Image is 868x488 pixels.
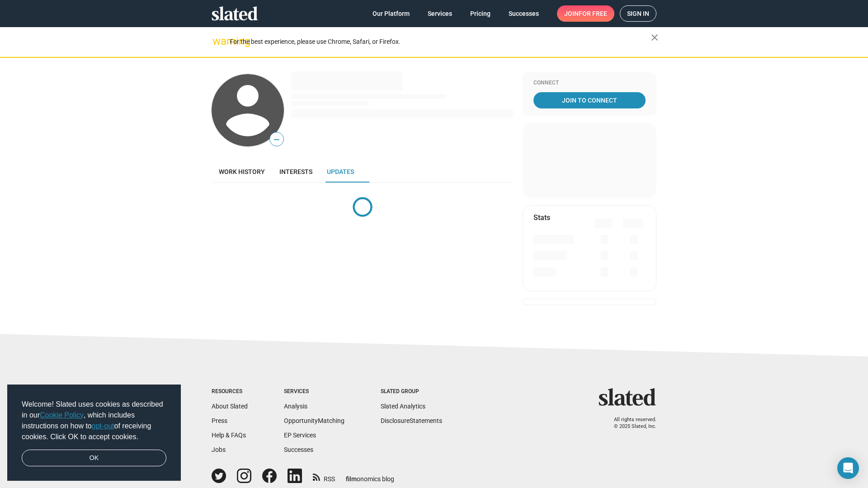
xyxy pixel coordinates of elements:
[212,36,223,47] mat-icon: warning
[219,168,265,175] span: Work history
[346,468,394,483] a: filmonomics blog
[420,5,459,22] a: Services
[620,5,656,22] a: Sign in
[279,168,312,175] span: Interests
[7,385,181,481] div: cookieconsent
[381,417,442,424] a: DisclosureStatements
[284,403,307,410] a: Analysis
[381,388,442,395] div: Slated Group
[327,168,354,175] span: Updates
[346,475,357,483] span: film
[564,5,607,22] span: Join
[501,5,546,22] a: Successes
[212,417,227,424] a: Press
[270,134,283,145] span: —
[22,450,166,467] a: dismiss cookie message
[212,403,248,410] a: About Slated
[284,388,344,395] div: Services
[284,432,316,439] a: EP Services
[212,446,226,453] a: Jobs
[533,80,646,87] div: Connect
[92,422,114,430] a: opt-out
[40,411,84,419] a: Cookie Policy
[557,5,614,22] a: Joinfor free
[284,417,344,424] a: OpportunityMatching
[313,469,335,483] a: RSS
[579,5,607,22] span: for free
[535,92,644,108] span: Join To Connect
[230,36,651,48] div: For the best experience, please use Chrome, Safari, or Firefox.
[365,5,417,22] a: Our Platform
[212,432,246,439] a: Help & FAQs
[22,399,166,442] span: Welcome! Slated uses cookies as described in our , which includes instructions on how to of recei...
[604,417,656,430] p: All rights reserved. © 2025 Slated, Inc.
[428,5,452,22] span: Services
[533,92,646,108] a: Join To Connect
[627,6,649,21] span: Sign in
[837,457,859,479] div: Open Intercom Messenger
[373,5,410,22] span: Our Platform
[284,446,313,453] a: Successes
[533,213,550,222] mat-card-title: Stats
[509,5,539,22] span: Successes
[320,161,361,183] a: Updates
[381,403,425,410] a: Slated Analytics
[212,388,248,395] div: Resources
[649,32,660,43] mat-icon: close
[212,161,272,183] a: Work history
[272,161,320,183] a: Interests
[470,5,491,22] span: Pricing
[463,5,498,22] a: Pricing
